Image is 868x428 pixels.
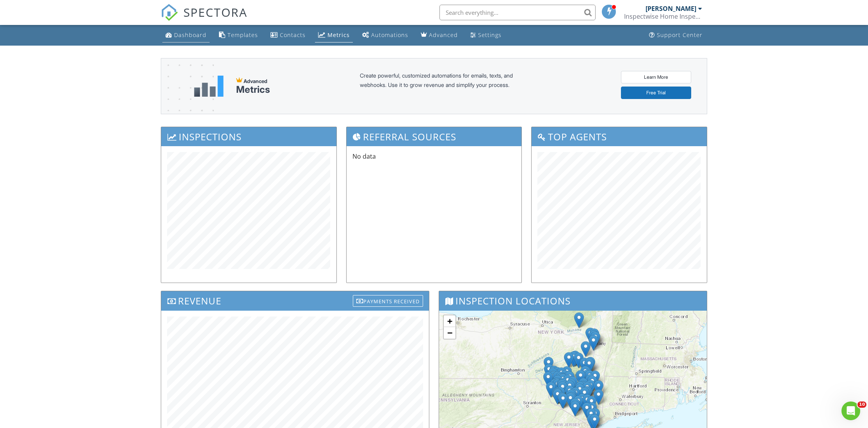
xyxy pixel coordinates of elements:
div: Contacts [280,31,306,39]
a: Dashboard [162,28,210,42]
div: No data [352,152,516,269]
div: Advanced [429,31,458,39]
div: Metrics [236,84,270,95]
h3: Revenue [161,291,429,310]
div: Automations [371,31,408,39]
img: advanced-banner-bg-f6ff0eecfa0ee76150a1dea9fec4b49f333892f74bc19f1b897a312d7a1b2ff3.png [161,58,214,145]
a: Advanced [418,28,461,42]
img: The Best Home Inspection Software - Spectora [161,4,178,21]
a: SPECTORA [161,11,247,27]
div: Payments Received [353,295,423,307]
a: Settings [467,28,505,42]
span: SPECTORA [183,4,247,20]
a: Learn More [621,71,691,83]
div: Dashboard [174,31,206,39]
h3: Top Agents [532,127,707,146]
a: Templates [216,28,261,42]
span: Advanced [244,78,267,84]
div: Support Center [657,31,703,39]
a: Payments Received [353,293,423,306]
div: Metrics [327,31,350,39]
a: Support Center [646,28,706,42]
div: Templates [228,31,258,39]
a: Contacts [267,28,309,42]
div: Create powerful, customized automations for emails, texts, and webhooks. Use it to grow revenue a... [360,71,532,101]
iframe: Intercom live chat [841,401,860,420]
div: Inspectwise Home Inspections LLC [624,12,702,20]
a: Zoom out [444,327,455,339]
div: Settings [478,31,502,39]
h3: Referral Sources [347,127,522,146]
span: 10 [857,401,866,408]
img: metrics-aadfce2e17a16c02574e7fc40e4d6b8174baaf19895a402c862ea781aae8ef5b.svg [194,76,224,97]
div: [PERSON_NAME] [646,5,696,12]
a: Zoom in [444,315,455,327]
input: Search everything... [439,5,596,20]
h3: Inspections [161,127,336,146]
a: Automations (Basic) [359,28,411,42]
h3: Inspection Locations [439,291,707,310]
a: Metrics [315,28,353,42]
a: Free Trial [621,87,691,99]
